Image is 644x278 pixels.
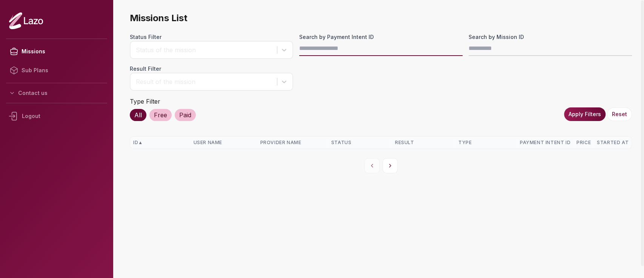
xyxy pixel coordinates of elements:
label: Search by Payment Intent ID [299,33,463,41]
div: Status [331,140,389,146]
span: ▲ [138,140,143,146]
button: Contact us [6,86,107,100]
div: ID [133,140,188,146]
div: Price [576,140,591,146]
div: Paid [175,109,196,121]
div: Result [395,140,452,146]
label: Status Filter [130,33,293,41]
label: Search by Mission ID [469,33,632,41]
div: Payment Intent ID [520,140,570,146]
div: Free [149,109,172,121]
button: Next page [383,158,398,173]
div: All [130,109,146,121]
div: Logout [6,106,107,126]
div: Provider Name [260,140,325,146]
span: Missions List [130,12,632,24]
label: Result Filter [130,65,293,73]
button: Reset [607,107,632,121]
button: Apply Filters [564,107,606,121]
div: User Name [194,140,254,146]
div: Started At [597,140,629,146]
label: Type Filter [130,98,160,105]
a: Missions [6,42,107,61]
div: Result of the mission [136,77,273,86]
a: Sub Plans [6,61,107,80]
div: Type [458,140,514,146]
div: Status of the mission [136,45,273,54]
